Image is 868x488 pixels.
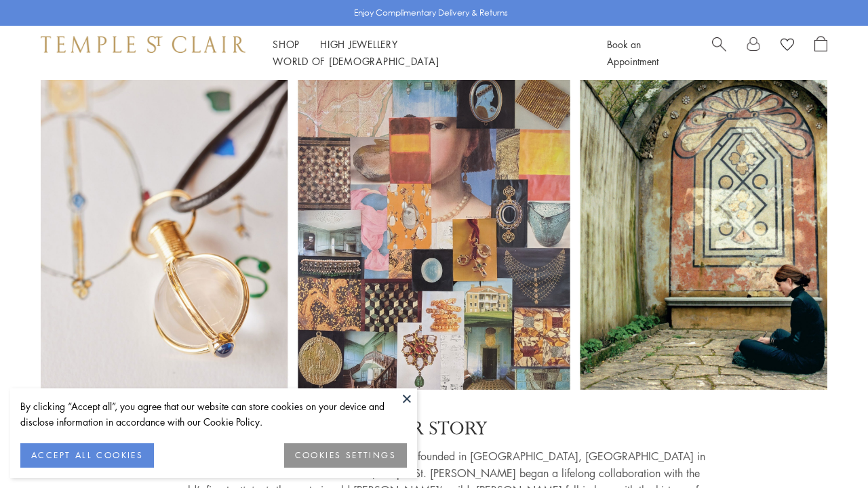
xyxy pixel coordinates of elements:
[712,36,726,70] a: Search
[284,443,407,468] button: COOKIES SETTINGS
[800,424,854,474] iframe: Gorgias live chat messenger
[20,443,154,468] button: ACCEPT ALL COOKIES
[273,36,576,70] nav: Main navigation
[163,417,705,441] p: OUR STORY
[607,37,658,68] a: Book an Appointment
[20,399,407,430] div: By clicking “Accept all”, you agree that our website can store cookies on your device and disclos...
[781,36,794,56] a: View Wishlist
[273,37,300,51] a: ShopShop
[354,6,508,20] p: Enjoy Complimentary Delivery & Returns
[41,36,245,52] img: Temple St. Clair
[273,54,439,68] a: World of [DEMOGRAPHIC_DATA]World of [DEMOGRAPHIC_DATA]
[320,37,398,51] a: High JewelleryHigh Jewellery
[814,36,827,70] a: Open Shopping Bag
